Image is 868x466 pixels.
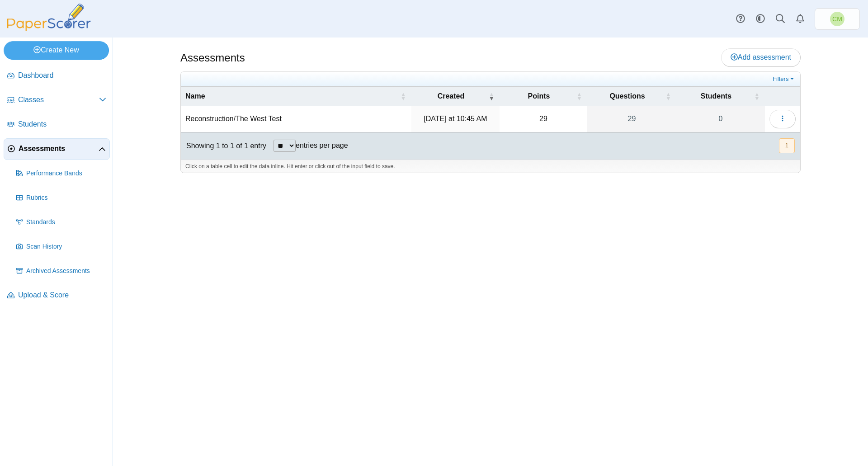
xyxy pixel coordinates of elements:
button: 1 [779,138,795,153]
a: Alerts [790,9,810,29]
span: Name [185,92,205,100]
span: Scan History [26,242,106,251]
a: Rubrics [13,187,110,209]
a: Upload & Score [4,285,110,306]
a: Students [4,114,110,136]
span: Standards [26,218,106,227]
time: Sep 12, 2025 at 10:45 AM [424,115,487,122]
label: entries per page [296,141,348,149]
span: Questions : Activate to sort [665,87,671,106]
a: Create New [4,41,109,59]
a: 29 [587,106,676,132]
a: Performance Bands [13,163,110,184]
span: Assessments [19,144,99,154]
a: Filters [770,75,798,84]
span: Questions [609,92,645,100]
span: Upload & Score [18,290,106,300]
span: Classes [18,95,99,105]
img: PaperScorer [4,4,94,31]
div: Showing 1 to 1 of 1 entry [181,132,266,160]
span: Archived Assessments [26,267,106,276]
a: Standards [13,212,110,233]
span: Students [18,119,106,129]
a: 0 [676,106,765,132]
span: Created [438,92,465,100]
span: Performance Bands [26,169,106,178]
a: Classes [4,89,110,111]
span: Created : Activate to remove sorting [489,87,494,106]
h1: Assessments [180,50,245,66]
a: Christine Munzer [815,8,860,30]
span: Christine Munzer [832,16,842,22]
nav: pagination [778,138,795,153]
span: Add assessment [731,53,791,61]
div: Click on a table cell to edit the data inline. Hit enter or click out of the input field to save. [181,160,800,173]
a: Add assessment [721,48,801,66]
a: Archived Assessments [13,260,110,282]
span: Name : Activate to sort [401,87,406,106]
td: 29 [500,106,587,132]
span: Points : Activate to sort [576,87,582,106]
span: Points [528,92,550,100]
span: Dashboard [18,71,106,80]
span: Rubrics [26,193,106,202]
a: PaperScorer [4,25,94,33]
a: Scan History [13,236,110,258]
td: Reconstruction/The West Test [181,106,411,132]
span: Students [701,92,731,100]
a: Dashboard [4,65,110,87]
span: Students : Activate to sort [754,87,759,106]
a: Assessments [4,138,110,160]
span: Christine Munzer [830,12,844,26]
